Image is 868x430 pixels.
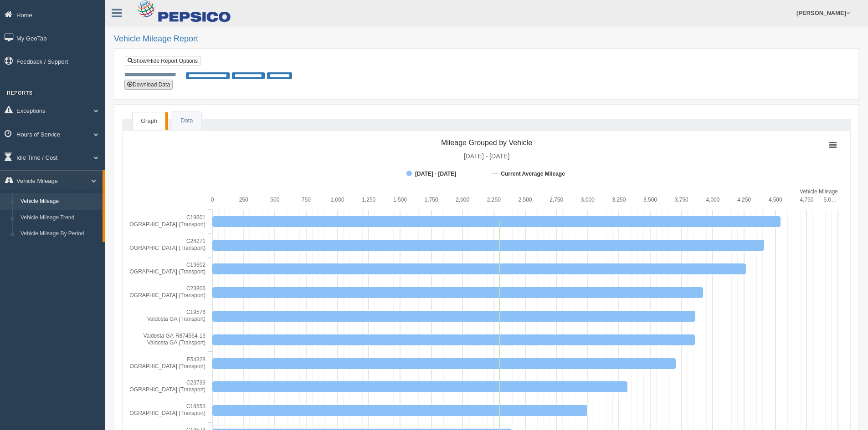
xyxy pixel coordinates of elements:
[143,333,205,339] tspan: Valdosta GA-R874564-13
[706,197,719,203] text: 4,000
[89,292,205,298] tspan: Jacksonville [GEOGRAPHIC_DATA] (Transport)
[89,268,205,275] tspan: Jacksonville [GEOGRAPHIC_DATA] (Transport)
[147,316,205,322] tspan: Valdosta GA (Transport)
[800,188,838,195] tspan: Vehicle Mileage
[456,197,469,203] text: 2,000
[186,214,205,221] tspan: C19601
[16,193,103,210] a: Vehicle Mileage
[89,410,205,416] tspan: Jacksonville [GEOGRAPHIC_DATA] (Transport)
[441,139,532,147] tspan: Mileage Grouped by Vehicle
[147,339,205,346] tspan: Valdosta GA (Transport)
[172,111,201,130] a: Data
[211,197,214,203] text: 0
[501,171,565,177] tspan: Current Average Mileage
[331,197,344,203] text: 1,000
[737,197,751,203] text: 4,250
[186,262,205,268] tspan: C19602
[16,210,103,226] a: Vehicle Mileage Trend
[675,197,688,203] text: 3,750
[89,363,205,369] tspan: Jacksonville [GEOGRAPHIC_DATA] (Transport)
[823,197,837,203] tspan: 5,0…
[769,197,782,203] text: 4,500
[425,197,438,203] text: 1,750
[612,197,626,203] text: 3,250
[124,80,173,90] button: Download Data
[415,171,456,177] tspan: [DATE] - [DATE]
[114,35,859,44] h2: Vehicle Mileage Report
[89,221,205,228] tspan: Jacksonville [GEOGRAPHIC_DATA] (Transport)
[464,152,510,160] tspan: [DATE] - [DATE]
[643,197,657,203] text: 3,500
[800,197,813,203] text: 4,750
[186,285,205,292] tspan: C23806
[239,197,248,203] text: 250
[186,238,205,244] tspan: C24271
[393,197,407,203] text: 1,500
[186,379,205,386] tspan: C23739
[186,309,205,315] tspan: C19576
[362,197,375,203] text: 1,250
[16,226,103,242] a: Vehicle Mileage By Period
[518,197,532,203] text: 2,500
[186,403,205,410] tspan: C18553
[487,197,501,203] text: 2,250
[550,197,563,203] text: 2,750
[125,56,200,66] a: Show/Hide Report Options
[302,197,311,203] text: 750
[133,112,165,130] a: Graph
[89,245,205,251] tspan: Jacksonville [GEOGRAPHIC_DATA] (Transport)
[89,386,205,393] tspan: Jacksonville [GEOGRAPHIC_DATA] (Transport)
[270,197,279,203] text: 500
[581,197,595,203] text: 3,000
[187,356,205,363] tspan: F54328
